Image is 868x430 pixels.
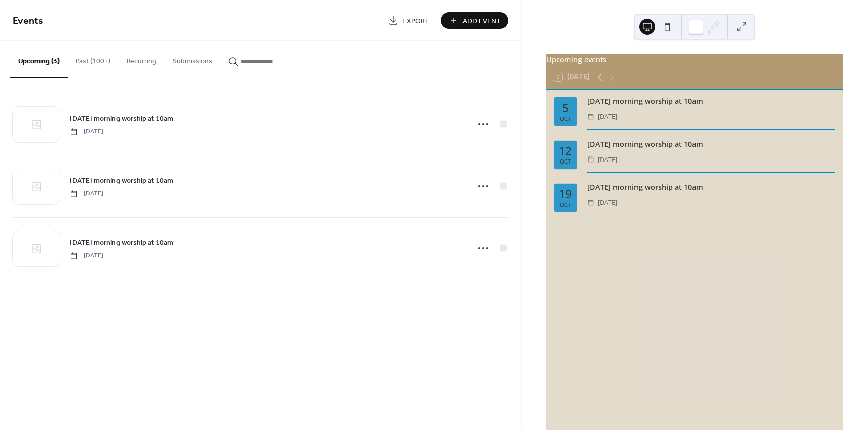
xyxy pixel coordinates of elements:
[13,11,43,31] span: Events
[70,127,103,136] span: [DATE]
[70,251,103,260] span: [DATE]
[587,96,835,107] div: [DATE] morning worship at 10am
[70,113,173,124] a: [DATE] morning worship at 10am
[68,41,119,77] button: Past (100+)
[562,102,569,114] div: 5
[70,189,103,198] span: [DATE]
[587,154,594,165] div: ​
[587,139,835,150] div: [DATE] morning worship at 10am
[587,197,594,208] div: ​
[381,12,437,29] a: Export
[587,182,835,193] div: [DATE] morning worship at 10am
[560,202,571,207] div: Oct
[560,158,571,164] div: Oct
[559,188,572,200] div: 19
[70,238,173,248] span: [DATE] morning worship at 10am
[441,12,508,29] button: Add Event
[546,54,843,65] div: Upcoming events
[598,111,617,122] span: [DATE]
[560,116,571,121] div: Oct
[462,16,501,26] span: Add Event
[598,197,617,208] span: [DATE]
[587,111,594,122] div: ​
[70,176,173,186] span: [DATE] morning worship at 10am
[119,41,164,77] button: Recurring
[402,16,429,26] span: Export
[559,145,572,157] div: 12
[70,175,173,186] a: [DATE] morning worship at 10am
[10,41,68,78] button: Upcoming (3)
[164,41,220,77] button: Submissions
[70,237,173,248] a: [DATE] morning worship at 10am
[70,114,173,124] span: [DATE] morning worship at 10am
[598,154,617,165] span: [DATE]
